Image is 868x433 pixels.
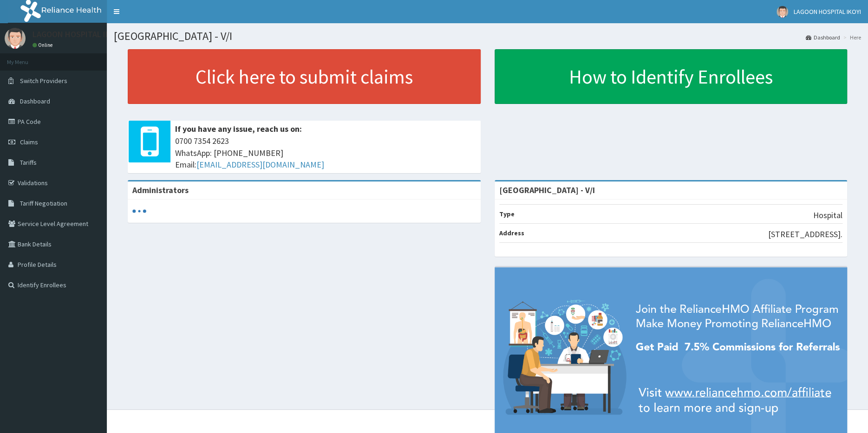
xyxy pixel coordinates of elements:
a: [EMAIL_ADDRESS][DOMAIN_NAME] [196,159,324,170]
b: Address [499,229,524,237]
p: Hospital [813,209,842,221]
p: [STREET_ADDRESS]. [768,228,842,240]
span: LAGOON HOSPITAL IKOYI [794,7,861,16]
p: LAGOON HOSPITAL IKOYI [33,30,122,39]
a: How to Identify Enrollees [495,49,848,104]
img: User Image [5,28,26,49]
span: Dashboard [20,97,50,105]
span: Tariff Negotiation [20,199,67,207]
li: Here [841,33,861,41]
svg: audio-loading [132,204,146,218]
b: Administrators [132,185,189,195]
strong: [GEOGRAPHIC_DATA] - V/I [499,185,595,195]
b: If you have any issue, reach us on: [175,123,302,134]
a: Click here to submit claims [128,49,481,104]
a: Online [33,42,55,48]
span: Tariffs [20,158,37,167]
a: Dashboard [806,33,840,41]
h1: [GEOGRAPHIC_DATA] - V/I [114,30,861,42]
img: User Image [777,6,788,18]
span: 0700 7354 2623 WhatsApp: [PHONE_NUMBER] Email: [175,135,476,171]
b: Type [499,210,515,218]
span: Switch Providers [20,77,67,85]
span: Claims [20,138,38,146]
